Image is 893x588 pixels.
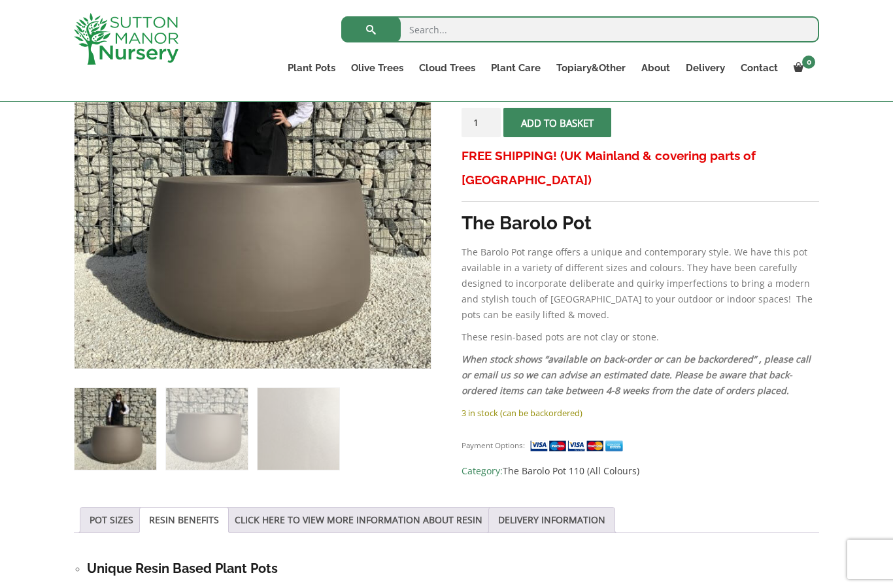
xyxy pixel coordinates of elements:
em: When stock shows “available on back-order or can be backordered” , please call or email us so we ... [462,353,811,397]
a: Contact [733,59,786,77]
img: The Barolo Pot 110 Colour Clay [75,388,156,470]
img: The Barolo Pot 110 Colour Clay - Image 3 [258,388,339,470]
input: Product quantity [462,108,501,137]
a: Delivery [678,59,733,77]
input: Search... [341,16,819,42]
a: POT SIZES [90,508,133,532]
img: logo [74,13,178,65]
strong: The Barolo Pot [462,212,592,234]
a: The Barolo Pot 110 (All Colours) [503,465,639,477]
img: payment supported [530,439,628,453]
a: About [633,59,678,77]
a: Plant Pots [280,59,343,77]
a: Olive Trees [343,59,411,77]
a: Cloud Trees [411,59,483,77]
p: The Barolo Pot range offers a unique and contemporary style. We have this pot available in a vari... [462,244,819,323]
a: RESIN BENEFITS [149,508,219,532]
button: Add to basket [503,108,611,137]
a: 0 [786,59,819,77]
p: 3 in stock (can be backordered) [462,405,819,421]
p: These resin-based pots are not clay or stone. [462,329,819,345]
a: DELIVERY INFORMATION [498,508,605,532]
a: Plant Care [483,59,548,77]
a: CLICK HERE TO VIEW MORE INFORMATION ABOUT RESIN [235,508,482,532]
h3: FREE SHIPPING! (UK Mainland & covering parts of [GEOGRAPHIC_DATA]) [462,144,819,192]
a: Topiary&Other [548,59,633,77]
small: Payment Options: [462,440,525,450]
strong: Unique Resin Based Plant Pots [87,561,278,576]
span: Category: [462,463,819,479]
img: The Barolo Pot 110 Colour Clay - Image 2 [166,388,248,470]
span: 0 [802,56,815,69]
